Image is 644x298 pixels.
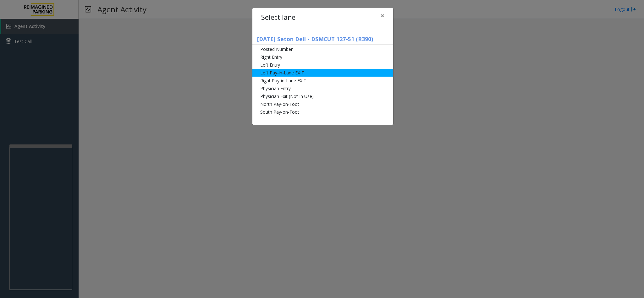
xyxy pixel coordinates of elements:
li: North Pay-on-Foot [252,100,393,108]
li: Posted Number [252,45,393,53]
button: Close [376,8,389,24]
li: Physician Entry [252,84,393,92]
h4: Select lane [261,13,295,23]
li: Right Pay-in-Lane EXIT [252,77,393,84]
li: Right Entry [252,53,393,61]
h5: [DATE] Seton Dell - DSMCUT 127-51 (R390) [252,36,393,45]
li: Left Entry [252,61,393,69]
span: × [381,11,384,20]
li: Physician Exit (Not In Use) [252,92,393,100]
li: South Pay-on-Foot [252,108,393,116]
li: Left Pay-in-Lane EXIT [252,69,393,77]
